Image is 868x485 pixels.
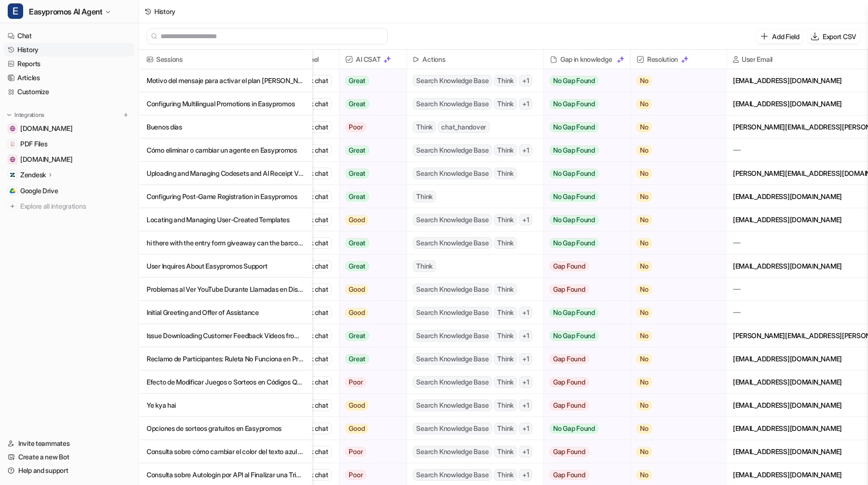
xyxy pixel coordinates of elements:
[519,446,532,457] span: + 1
[494,237,517,249] span: Think
[413,260,436,272] span: Think
[339,92,401,115] button: Great
[10,188,15,194] img: Google Drive
[339,278,401,301] button: Good
[494,399,517,411] span: Think
[637,424,652,433] span: No
[413,214,492,226] span: Search Knowledge Base
[339,324,401,347] button: Great
[727,92,868,115] div: [EMAIL_ADDRESS][DOMAIN_NAME]
[631,440,719,463] button: No
[631,371,719,394] button: No
[10,157,15,162] img: www.easypromosapp.com
[550,145,598,155] span: No Gap Found
[727,417,868,440] div: [EMAIL_ADDRESS][DOMAIN_NAME]
[727,255,868,277] div: [EMAIL_ADDRESS][DOMAIN_NAME]
[345,238,369,248] span: Great
[339,394,401,417] button: Good
[494,469,517,481] span: Think
[637,377,652,387] span: No
[413,237,492,249] span: Search Knowledge Base
[550,169,598,178] span: No Gap Found
[631,208,719,231] button: No
[637,400,652,410] span: No
[20,170,46,180] p: Zendesk
[727,324,868,347] div: [PERSON_NAME][EMAIL_ADDRESS][PERSON_NAME][DOMAIN_NAME]
[413,144,492,156] span: Search Knowledge Base
[631,139,719,162] button: No
[550,354,589,364] span: Gap Found
[544,208,623,231] button: No Gap Found
[345,215,368,225] span: Good
[4,43,135,57] a: History
[147,347,304,371] p: Reclamo de Participantes: Ruleta No Funciona en Promo 1001633
[550,447,589,456] span: Gap Found
[631,92,719,115] button: No
[727,69,868,92] div: [EMAIL_ADDRESS][DOMAIN_NAME]
[727,115,868,138] div: [PERSON_NAME][EMAIL_ADDRESS][PERSON_NAME][DOMAIN_NAME]
[339,162,401,185] button: Great
[413,191,436,202] span: Think
[147,301,304,324] p: Initial Greeting and Offer of Assistance
[147,417,304,440] p: Opciones de sorteos gratuitos en Easypromos
[20,155,72,164] span: [DOMAIN_NAME]
[494,144,517,156] span: Think
[4,184,135,198] a: Google DriveGoogle Drive
[4,71,135,85] a: Articles
[550,238,598,248] span: No Gap Found
[637,215,652,225] span: No
[494,75,517,86] span: Think
[8,3,23,19] span: E
[519,307,532,318] span: + 1
[413,168,492,179] span: Search Knowledge Base
[494,214,517,226] span: Think
[147,394,304,417] p: Ye kya hai
[772,31,799,42] p: Add Field
[637,285,652,294] span: No
[147,255,304,278] p: User Inquires About Easypromos Support
[544,440,623,463] button: Gap Found
[413,469,492,481] span: Search Knowledge Base
[10,172,15,178] img: Zendesk
[345,76,369,86] span: Great
[147,139,304,162] p: Cómo eliminar o cambiar un agente en Easypromos
[519,144,532,156] span: + 1
[550,424,598,433] span: No Gap Found
[14,111,44,119] p: Integrations
[544,417,623,440] button: No Gap Found
[519,214,532,226] span: + 1
[637,169,652,178] span: No
[637,122,652,132] span: No
[345,470,366,480] span: Poor
[422,50,445,69] h2: Actions
[345,285,368,294] span: Good
[631,417,719,440] button: No
[343,50,403,69] span: AI CSAT
[413,446,492,457] span: Search Knowledge Base
[544,278,623,301] button: Gap Found
[4,137,135,151] a: PDF FilesPDF Files
[823,31,856,42] p: Export CSV
[550,215,598,225] span: No Gap Found
[519,353,532,365] span: + 1
[550,261,589,271] span: Gap Found
[550,122,598,132] span: No Gap Found
[631,278,719,301] button: No
[4,464,135,477] a: Help and support
[6,112,13,118] img: expand menu
[544,301,623,324] button: No Gap Found
[339,231,401,255] button: Great
[339,255,401,278] button: Great
[339,69,401,92] button: Great
[413,353,492,365] span: Search Knowledge Base
[519,423,532,434] span: + 1
[548,50,626,69] div: Gap in knowledge
[550,99,598,109] span: No Gap Found
[494,284,517,295] span: Think
[4,57,135,71] a: Reports
[494,423,517,434] span: Think
[122,112,129,118] img: menu_add.svg
[544,139,623,162] button: No Gap Found
[8,201,17,211] img: explore all integrations
[807,29,860,43] button: Export CSV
